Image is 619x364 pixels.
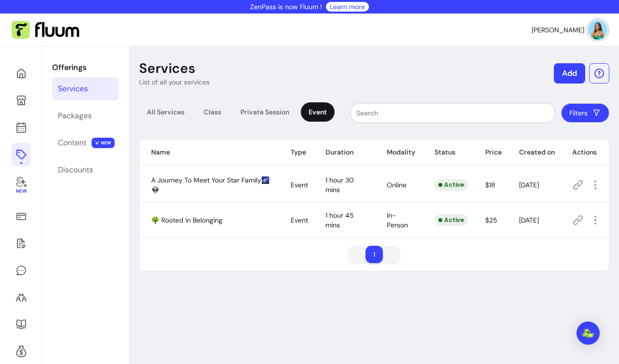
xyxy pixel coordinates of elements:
div: Discounts [58,164,93,176]
th: Modality [375,140,423,165]
span: Event [291,216,308,224]
p: List of all your services [139,77,210,87]
div: Class [196,102,229,122]
a: Offerings [12,143,30,166]
span: 🌳 Rooted in Belonging [151,216,223,224]
li: pagination item 1 active [366,246,383,263]
a: Clients [12,286,30,309]
th: Duration [314,140,375,165]
a: Home [12,62,30,85]
a: My Page [12,89,30,112]
p: Services [139,60,196,77]
div: Active [435,179,468,191]
button: Filters [561,103,609,123]
span: New [15,188,26,195]
span: [DATE] [519,181,539,189]
span: Online [387,181,407,189]
span: NEW [92,138,115,148]
span: $18 [485,181,495,189]
a: Packages [52,104,119,127]
div: All Services [139,102,192,122]
a: My Messages [12,259,30,282]
span: [PERSON_NAME] [532,25,584,35]
nav: pagination navigation [343,241,405,268]
a: Content NEW [52,131,119,154]
a: Learn more [330,2,365,12]
a: Waivers [12,232,30,255]
a: Calendar [12,116,30,139]
a: Refer & Earn [12,340,30,363]
div: Private Session [233,102,297,122]
div: Packages [58,110,92,122]
div: Content [58,137,86,149]
img: Fluum Logo [12,21,79,39]
button: avatar[PERSON_NAME] [532,20,607,40]
button: Add [554,63,585,84]
span: [DATE] [519,216,539,224]
th: Created on [507,140,561,165]
a: Discounts [52,158,119,182]
img: avatar [588,20,607,40]
th: Name [140,140,279,165]
div: Event [301,102,335,122]
a: New [12,170,30,201]
span: A Journey To Meet Your Star Family🌌👽 [151,176,269,194]
th: Price [474,140,507,165]
th: Status [423,140,474,165]
a: Resources [12,313,30,336]
div: Active [435,214,468,226]
p: ZenPass is now Fluum ! [250,2,322,12]
span: In-Person [387,211,408,229]
th: Actions [561,140,609,165]
span: 1 hour 30 mins [325,176,354,194]
div: Services [58,83,88,95]
input: Search [356,108,549,118]
th: Type [279,140,314,165]
a: Services [52,77,119,100]
span: Event [291,181,308,189]
span: $25 [485,216,497,224]
p: Offerings [52,62,119,73]
a: Sales [12,205,30,228]
span: 1 hour 45 mins [325,211,354,229]
div: Open Intercom Messenger [577,322,600,345]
